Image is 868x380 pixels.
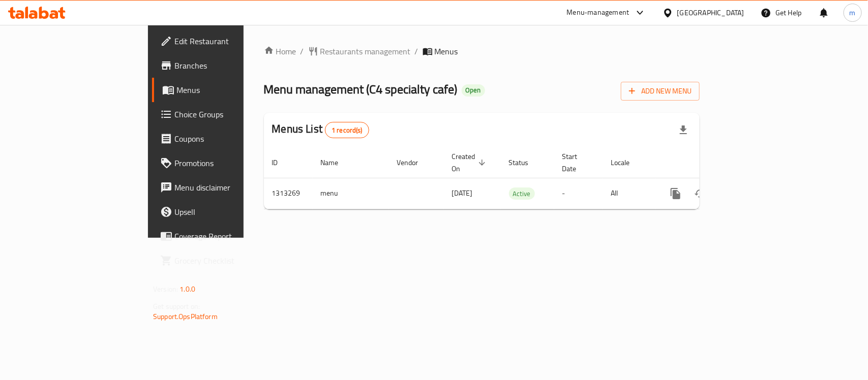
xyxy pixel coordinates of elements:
button: Add New Menu [621,82,700,101]
button: Change Status [688,181,712,206]
div: [GEOGRAPHIC_DATA] [677,7,744,18]
li: / [415,45,418,57]
span: Locale [611,156,643,169]
td: All [603,178,655,209]
div: Open [462,84,485,97]
span: Version: [153,282,178,296]
span: ID [272,156,291,169]
span: Created On [452,150,489,175]
a: Menu disclaimer [152,175,293,200]
div: Export file [671,118,696,142]
span: Open [462,86,485,94]
a: Menus [152,78,293,102]
span: Vendor [397,156,432,169]
span: 1.0.0 [179,282,195,296]
span: 1 record(s) [325,125,369,135]
span: Edit Restaurant [174,35,285,47]
a: Grocery Checklist [152,248,293,273]
a: Branches [152,53,293,78]
span: Branches [174,59,285,72]
span: Choice Groups [174,108,285,120]
li: / [301,45,304,57]
div: Menu-management [567,7,630,19]
span: Start Date [562,150,591,175]
span: Upsell [174,206,285,218]
span: Menus [176,84,285,96]
span: Status [509,156,542,169]
a: Coupons [152,126,293,151]
span: Menus [435,45,458,57]
span: Restaurants management [320,45,411,57]
span: Name [321,156,352,169]
span: Menu management ( C4 specialty cafe ) [264,78,458,101]
button: more [664,181,688,206]
span: Menu disclaimer [174,181,285,194]
td: - [554,178,603,209]
th: Actions [655,147,769,178]
table: enhanced table [264,147,769,209]
span: m [850,7,856,18]
span: Add New Menu [629,85,692,98]
span: Promotions [174,157,285,169]
h2: Menus List [272,121,369,138]
a: Coverage Report [152,224,293,248]
a: Promotions [152,151,293,175]
span: Coupons [174,133,285,145]
a: Support.OpsPlatform [153,310,218,323]
a: Choice Groups [152,102,293,126]
a: Upsell [152,200,293,224]
td: menu [313,178,389,209]
span: Active [509,188,535,200]
a: Restaurants management [308,45,411,57]
span: [DATE] [452,186,473,200]
div: Total records count [325,122,369,138]
nav: breadcrumb [264,45,700,57]
span: Grocery Checklist [174,255,285,267]
span: Coverage Report [174,230,285,242]
a: Edit Restaurant [152,29,293,53]
span: Get support on: [153,300,200,313]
